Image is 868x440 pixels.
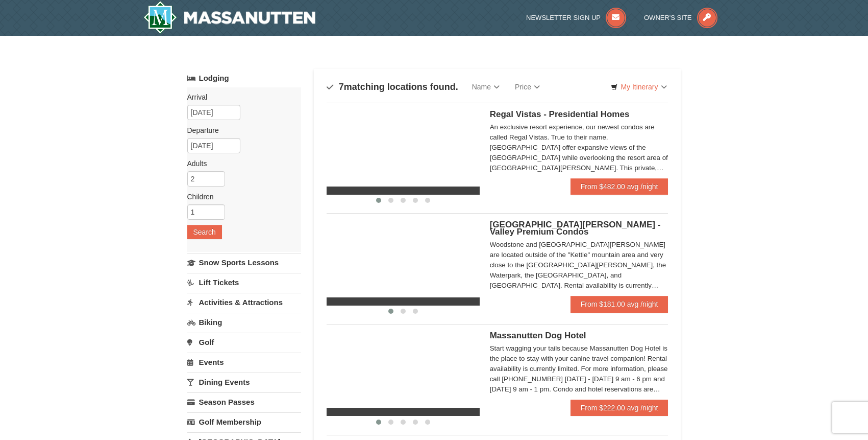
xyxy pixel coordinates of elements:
a: Golf Membership [187,412,301,431]
div: Woodstone and [GEOGRAPHIC_DATA][PERSON_NAME] are located outside of the "Kettle" mountain area an... [490,240,668,291]
span: Regal Vistas - Presidential Homes [490,109,630,119]
a: Golf [187,333,301,352]
a: Massanutten Resort [143,1,316,34]
span: [GEOGRAPHIC_DATA][PERSON_NAME] - Valley Premium Condos [490,220,661,237]
div: Start wagging your tails because Massanutten Dog Hotel is the place to stay with your canine trav... [490,343,668,395]
a: Lodging [187,69,301,87]
a: From $222.00 avg /night [571,400,668,416]
span: Massanutten Dog Hotel [490,331,586,340]
label: Children [187,192,293,202]
span: Newsletter Sign Up [526,14,601,21]
a: Name [464,77,507,97]
label: Arrival [187,92,293,102]
img: Massanutten Resort Logo [143,1,316,34]
a: Activities & Attractions [187,293,301,312]
label: Departure [187,125,293,135]
a: From $482.00 avg /night [571,178,668,195]
a: Newsletter Sign Up [526,14,626,21]
div: An exclusive resort experience, our newest condos are called Regal Vistas. True to their name, [G... [490,122,668,173]
label: Adults [187,158,293,169]
a: Lift Tickets [187,273,301,292]
span: Owner's Site [644,14,692,21]
a: Biking [187,313,301,332]
button: Search [187,225,222,239]
a: From $181.00 avg /night [571,296,668,312]
a: Events [187,353,301,372]
a: Dining Events [187,373,301,391]
a: Owner's Site [644,14,717,21]
a: Price [507,77,548,97]
a: Snow Sports Lessons [187,253,301,272]
a: My Itinerary [604,79,673,95]
a: Season Passes [187,392,301,411]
